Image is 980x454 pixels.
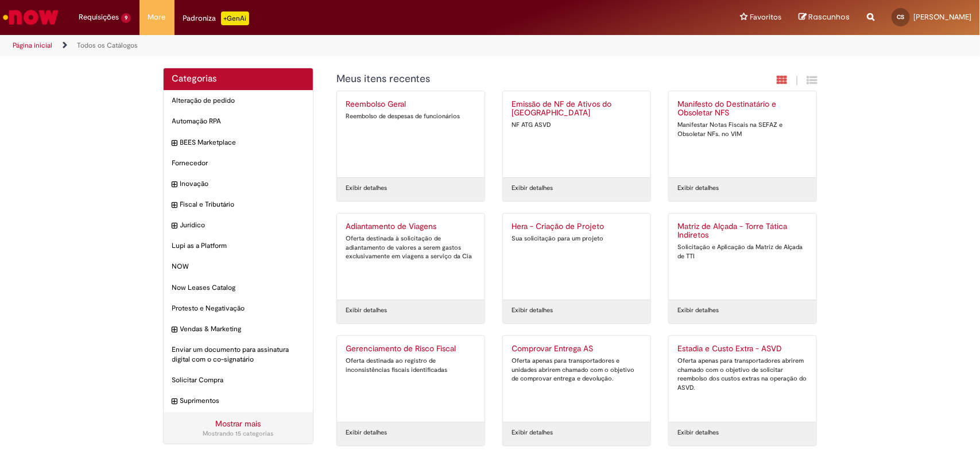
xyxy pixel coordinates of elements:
[180,220,305,230] span: Jurídico
[164,298,313,319] div: Protesto e Negativação
[121,13,131,23] span: 9
[164,194,313,215] div: expandir categoria Fiscal e Tributário Fiscal e Tributário
[172,396,177,408] i: expandir categoria Suprimentos
[172,74,305,84] h2: Categorias
[677,100,808,118] h2: Manifesto do Destinatário e Obsoletar NFS
[777,75,788,86] i: Exibição em cartão
[677,344,808,354] h2: Estadia e Custo Extra - ASVD
[172,375,305,385] span: Solicitar Compra
[77,41,138,50] a: Todos os Catálogos
[164,390,313,412] div: expandir categoria Suprimentos Suprimentos
[669,214,816,300] a: Matriz de Alçada - Torre Tática Indiretos Solicitação e Aplicação da Matriz de Alçada de TTI
[677,356,808,393] div: Oferta apenas para transportadores abrirem chamado com o objetivo de solicitar reembolso dos cust...
[346,428,387,437] a: Exibir detalhes
[750,11,781,23] span: Favoritos
[512,234,642,243] div: Sua solicitação para um projeto
[503,91,650,177] a: Emissão de NF de Ativos do [GEOGRAPHIC_DATA] NF ATG ASVD
[172,429,305,439] div: Mostrando 15 categorias
[79,11,119,23] span: Requisições
[221,11,249,25] p: +GenAi
[164,173,313,195] div: expandir categoria Inovação Inovação
[799,12,850,23] a: Rascunhos
[172,117,305,126] span: Automação RPA
[807,75,818,86] i: Exibição de grade
[164,90,313,412] ul: Categorias
[512,428,553,437] a: Exibir detalhes
[677,428,719,437] a: Exibir detalhes
[180,200,305,209] span: Fiscal e Tributário
[172,283,305,293] span: Now Leases Catalog
[677,184,719,193] a: Exibir detalhes
[172,304,305,313] span: Protesto e Negativação
[346,234,476,261] div: Oferta destinada à solicitação de adiantamento de valores a serem gastos exclusivamente em viagen...
[677,306,719,315] a: Exibir detalhes
[172,138,177,149] i: expandir categoria BEES Marketplace
[512,184,553,193] a: Exibir detalhes
[503,214,650,300] a: Hera - Criação de Projeto Sua solicitação para um projeto
[183,11,249,25] div: Padroniza
[512,344,642,354] h2: Comprovar Entrega AS
[677,121,808,138] div: Manifestar Notas Fiscais na SEFAZ e Obsoletar NFs. no VIM
[164,132,313,153] div: expandir categoria BEES Marketplace BEES Marketplace
[346,344,476,354] h2: Gerenciamento de Risco Fiscal
[172,220,177,232] i: expandir categoria Jurídico
[172,262,305,271] span: NOW
[677,222,808,240] h2: Matriz de Alçada - Torre Tática Indiretos
[677,243,808,261] div: Solicitação e Aplicação da Matriz de Alçada de TTI
[180,179,305,189] span: Inovação
[336,73,693,85] h1: {"description":"","title":"Meus itens recentes"} Categoria
[172,96,305,106] span: Alteração de pedido
[337,91,485,177] a: Reembolso Geral Reembolso de despesas de funcionários
[669,336,816,422] a: Estadia e Custo Extra - ASVD Oferta apenas para transportadores abrirem chamado com o objetivo de...
[13,41,52,50] a: Página inicial
[180,396,305,406] span: Suprimentos
[512,306,553,315] a: Exibir detalhes
[164,319,313,340] div: expandir categoria Vendas & Marketing Vendas & Marketing
[346,306,387,315] a: Exibir detalhes
[148,11,166,23] span: More
[1,6,60,29] img: ServiceNow
[503,336,650,422] a: Comprovar Entrega AS Oferta apenas para transportadores e unidades abrirem chamado com o objetivo...
[172,324,177,336] i: expandir categoria Vendas & Marketing
[808,11,850,22] span: Rascunhos
[337,336,485,422] a: Gerenciamento de Risco Fiscal Oferta destinada ao registro de inconsistências fiscais identificadas
[346,112,476,121] div: Reembolso de despesas de funcionários
[512,100,642,118] h2: Emissão de NF de Ativos do ASVD
[164,339,313,370] div: Enviar um documento para assinatura digital com o co-signatário
[172,241,305,251] span: Lupi as a Platform
[164,277,313,298] div: Now Leases Catalog
[180,138,305,148] span: BEES Marketplace
[346,100,476,109] h2: Reembolso Geral
[164,153,313,174] div: Fornecedor
[164,90,313,111] div: Alteração de pedido
[346,222,476,231] h2: Adiantamento de Viagens
[215,418,261,429] a: Mostrar mais
[164,256,313,277] div: NOW
[669,91,816,177] a: Manifesto do Destinatário e Obsoletar NFS Manifestar Notas Fiscais na SEFAZ e Obsoletar NFs. no VIM
[164,235,313,257] div: Lupi as a Platform
[346,184,387,193] a: Exibir detalhes
[796,74,799,87] span: |
[512,222,642,231] h2: Hera - Criação de Projeto
[172,345,305,364] span: Enviar um documento para assinatura digital com o co-signatário
[172,200,177,211] i: expandir categoria Fiscal e Tributário
[172,179,177,191] i: expandir categoria Inovação
[897,13,905,21] span: CS
[9,35,645,56] ul: Trilhas de página
[164,215,313,236] div: expandir categoria Jurídico Jurídico
[913,12,971,22] span: [PERSON_NAME]
[164,370,313,391] div: Solicitar Compra
[346,356,476,374] div: Oferta destinada ao registro de inconsistências fiscais identificadas
[337,214,485,300] a: Adiantamento de Viagens Oferta destinada à solicitação de adiantamento de valores a serem gastos ...
[164,111,313,132] div: Automação RPA
[512,121,642,130] div: NF ATG ASVD
[180,324,305,334] span: Vendas & Marketing
[172,158,305,168] span: Fornecedor
[512,356,642,383] div: Oferta apenas para transportadores e unidades abrirem chamado com o objetivo de comprovar entrega...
